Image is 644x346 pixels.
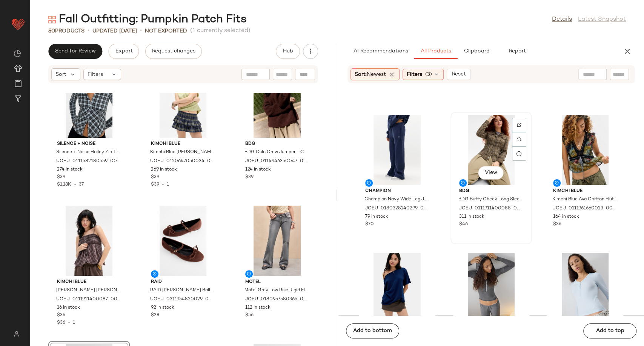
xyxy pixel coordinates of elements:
span: Hub [282,48,293,54]
span: 164 in stock [553,214,579,220]
span: Request changes [152,48,195,54]
img: 0180328240299_041_a2 [359,115,435,185]
span: View [484,170,497,176]
span: Filters [407,71,422,78]
span: Kimchi Blue Ava Chiffon Flutter Blouse - Black L at Urban Outfitters [552,196,616,203]
button: Add to bottom [346,323,399,338]
button: Add to top [583,323,636,338]
span: (3) [425,71,432,78]
span: $39 [151,182,159,187]
span: 1 [167,182,169,187]
span: Report [508,48,526,54]
span: 112 in stock [245,304,271,311]
img: svg%3e [48,16,56,23]
img: 0112314440098_041_a2 [359,253,435,323]
span: 79 in stock [365,214,388,220]
button: Export [108,44,139,59]
span: • [140,26,142,35]
span: UOEU-0111582180559-000-049 [56,158,120,165]
span: UOEU-0180957580365-000-004 [244,296,309,303]
p: updated [DATE] [92,27,137,35]
span: Clipboard [463,48,489,54]
span: 274 in stock [57,166,83,173]
span: Add to bottom [353,328,392,334]
button: View [478,166,504,180]
span: Kimchi Blue [151,141,215,148]
span: • [159,182,167,187]
span: Kimchi Blue [PERSON_NAME] Check Skort - Blue S at Urban Outfitters [150,149,214,156]
span: 124 in stock [245,166,271,173]
span: UOEU-0111911400088-000-020 [458,205,523,212]
img: 0111961660023_009_a2 [547,115,623,185]
span: Filters [88,71,103,78]
span: 269 in stock [151,166,177,173]
span: $36 [553,221,561,228]
img: svg%3e [9,331,24,337]
span: UOEU-0120647050034-000-049 [150,158,214,165]
div: Fall Outfitting: Pumpkin Patch Fits [48,12,247,27]
a: Details [552,15,572,24]
span: $39 [245,174,254,181]
span: Silence + Noise Hailey Zip Through Shirt - Blue 2XS at Urban Outfitters [56,149,120,156]
span: • [71,182,79,187]
span: 50 [48,28,55,34]
img: 0180957580365_004_a2 [239,206,315,276]
span: Motel [245,279,309,286]
span: [PERSON_NAME] [PERSON_NAME] Check [PERSON_NAME] Top - Brown XL at Urban Outfitters [56,287,120,294]
span: Sort [55,71,66,78]
span: UOEU-0180328240299-000-041 [364,205,429,212]
span: Export [115,48,132,54]
span: Send for Review [55,48,96,54]
span: UOEU-0114946350047-000-021 [244,158,309,165]
span: Motel Grey Low Rise Rigid Flared Jeans - Grey 26 at Urban Outfitters [244,287,309,294]
span: $39 [151,174,159,181]
span: (1 currently selected) [190,26,251,35]
span: UOEU-0311954820029-000-220 [150,296,214,303]
button: Reset [447,69,471,80]
span: BDG [245,141,309,148]
span: Champion Navy Wide Leg Joggers - Navy M at Urban Outfitters [364,196,429,203]
span: Newest [367,72,386,77]
span: Add to top [595,328,624,334]
img: 0111911400087_020_a2 [51,206,127,276]
img: svg%3e [14,50,21,57]
span: Champion [365,188,429,195]
p: Not Exported [145,27,187,35]
span: RAID [PERSON_NAME] Ballerina Shoes - Dark Brown UK 5 at Urban Outfitters [150,287,214,294]
img: heart_red.DM2ytmEG.svg [11,17,26,32]
img: 0113346380091_040_a2 [547,253,623,323]
span: BDG Oslo Crew Jumper - Chocolate S at Urban Outfitters [244,149,309,156]
img: 0111911400088_020_a2 [453,115,529,185]
span: Sort: [355,71,386,78]
button: Request changes [145,44,202,59]
img: svg%3e [517,137,521,141]
span: Kimchi Blue [553,188,617,195]
span: 1 [73,320,75,325]
span: UOEU-0111911400087-000-020 [56,296,120,303]
span: • [65,320,73,325]
span: $56 [245,312,254,319]
span: Kimchi Blue [57,279,121,286]
span: 37 [79,182,84,187]
span: Reset [452,71,466,77]
img: 0311954820029_220_a2 [145,206,221,276]
span: $70 [365,221,374,228]
span: BDG Buffy Check Long Sleeve Shirt - Brown XS at Urban Outfitters [458,196,523,203]
span: All Products [420,48,451,54]
img: svg%3e [517,123,521,127]
span: $39 [57,174,65,181]
span: 311 in stock [459,214,484,220]
span: Silence + Noise [57,141,121,148]
span: 92 in stock [151,304,174,311]
span: • [88,26,89,35]
span: 16 in stock [57,304,80,311]
button: Hub [276,44,300,59]
span: AI Recommendations [353,48,408,54]
img: 0113346380090_009_a2 [453,253,529,323]
span: BDG [459,188,523,195]
span: $28 [151,312,159,319]
button: Send for Review [48,44,102,59]
span: UOEU-0111961660023-000-009 [552,205,616,212]
div: Products [48,27,85,35]
span: $46 [459,221,468,228]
